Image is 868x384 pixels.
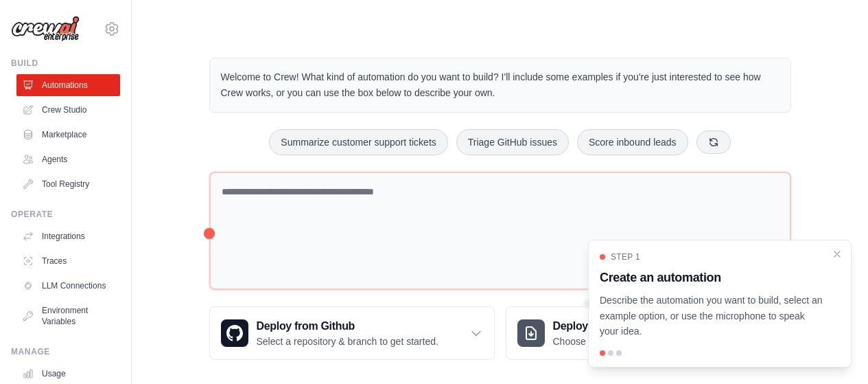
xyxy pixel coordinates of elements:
[221,69,779,101] p: Welcome to Crew! What kind of automation do you want to build? I'll include some examples if you'...
[257,318,438,335] h3: Deploy from Github
[16,275,120,297] a: LLM Connections
[269,129,447,155] button: Summarize customer support tickets
[577,129,688,155] button: Score inbound leads
[600,293,823,339] p: Describe the automation you want to build, select an example option, or use the microphone to spe...
[16,74,120,96] a: Automations
[553,318,669,335] h3: Deploy from zip file
[16,225,120,247] a: Integrations
[553,335,669,348] p: Choose a zip file to upload.
[11,209,120,220] div: Operate
[11,58,120,69] div: Build
[16,99,120,121] a: Crew Studio
[832,249,843,260] button: Close walkthrough
[16,173,120,195] a: Tool Registry
[799,318,868,384] iframe: Chat Widget
[456,129,569,155] button: Triage GitHub issues
[257,335,438,348] p: Select a repository & branch to get started.
[16,124,120,146] a: Marketplace
[600,268,823,287] h3: Create an automation
[11,346,120,357] div: Manage
[611,251,640,262] span: Step 1
[16,300,120,332] a: Environment Variables
[16,148,120,170] a: Agents
[16,250,120,272] a: Traces
[11,16,80,42] img: Logo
